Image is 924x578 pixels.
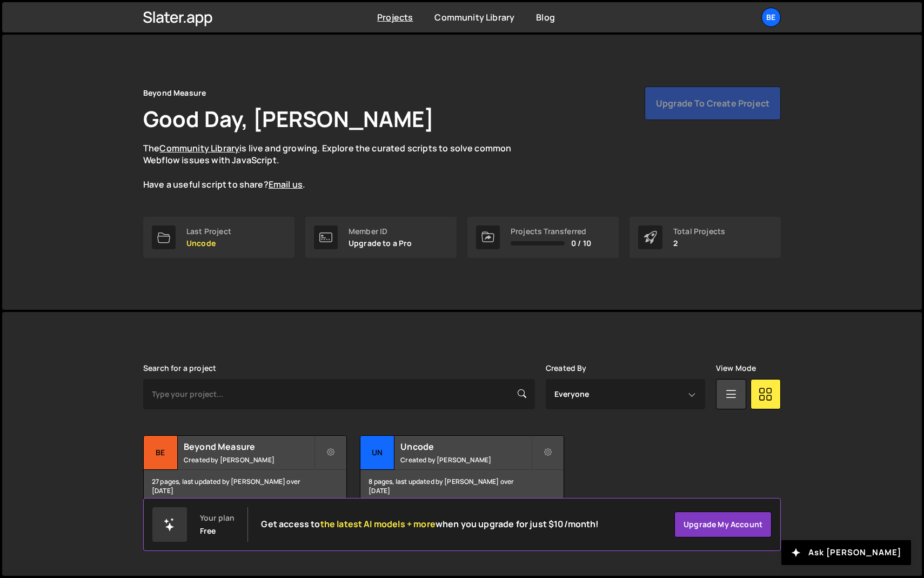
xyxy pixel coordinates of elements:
div: Beyond Measure [143,87,206,99]
div: Un [360,436,394,470]
div: Projects Transferred [511,227,591,236]
div: Total Projects [673,227,725,236]
label: Search for a project [143,364,216,373]
div: 8 pages, last updated by [PERSON_NAME] over [DATE] [360,470,563,502]
small: Created by [PERSON_NAME] [184,455,314,464]
div: Your plan [200,514,235,522]
div: Free [200,527,216,535]
div: Be [144,436,178,470]
h2: Get access to when you upgrade for just $10/month! [261,519,599,529]
a: Be [761,8,781,27]
h2: Beyond Measure [184,441,314,453]
a: Community Library [159,142,239,154]
div: 27 pages, last updated by [PERSON_NAME] over [DATE] [144,470,346,502]
p: Upgrade to a Pro [349,239,412,248]
h2: Uncode [400,441,531,453]
p: 2 [673,239,725,248]
a: Projects [377,11,413,23]
small: Created by [PERSON_NAME] [400,455,531,464]
div: Member ID [349,227,412,236]
p: The is live and growing. Explore the curated scripts to solve common Webflow issues with JavaScri... [143,142,532,191]
a: Upgrade my account [674,511,772,537]
p: Uncode [186,239,231,248]
span: 0 / 10 [571,239,591,248]
a: Blog [536,11,555,23]
label: View Mode [716,364,756,373]
label: Created By [546,364,587,373]
input: Type your project... [143,379,535,409]
a: Community Library [434,11,514,23]
button: Ask [PERSON_NAME] [781,540,911,565]
span: the latest AI models + more [320,518,436,530]
h1: Good Day, [PERSON_NAME] [143,104,434,134]
a: Email us [269,178,303,190]
a: Last Project Uncode [143,217,294,258]
a: Be Beyond Measure Created by [PERSON_NAME] 27 pages, last updated by [PERSON_NAME] over [DATE] [143,435,347,503]
div: Last Project [186,227,231,236]
a: Un Uncode Created by [PERSON_NAME] 8 pages, last updated by [PERSON_NAME] over [DATE] [360,435,564,503]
